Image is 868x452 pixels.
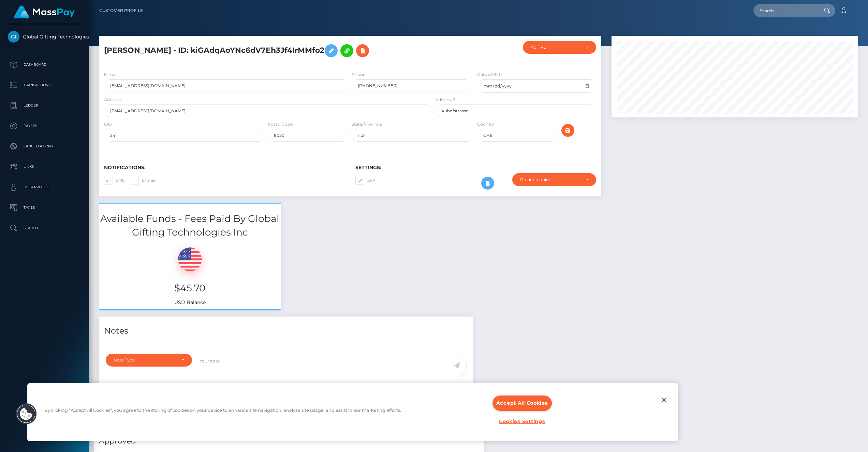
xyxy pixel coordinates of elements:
h3: Available Funds - Fees Paid By Global Gifting Technologies Inc [99,212,281,239]
div: By clicking “Accept All Cookies”, you agree to the storing of cookies on your device to enhance s... [44,407,401,417]
a: Payees [5,117,84,134]
button: Note Type [106,354,192,367]
label: Country [477,121,494,127]
h6: Settings: [355,165,597,171]
a: Ledger [5,97,84,114]
button: Accept All Cookies [492,395,552,411]
p: Ledger [8,100,81,111]
a: Links [5,158,84,175]
img: MassPay Logo [14,5,75,19]
p: Transactions [8,80,81,90]
label: Address 2 [435,97,455,103]
a: Cancellations [5,138,84,155]
button: Cookies Settings [495,414,549,429]
a: Transactions [5,77,84,94]
p: Links [8,162,81,172]
label: E-mail [130,176,155,185]
h5: [PERSON_NAME] - ID: kiGAdqAoYNc6dV7Eh3Jf4IrMMfo2 [104,41,429,61]
button: Close [657,392,672,407]
div: Privacy [27,383,678,441]
label: 2FA [355,176,376,185]
a: Search [5,220,84,237]
h5: Approved [99,436,479,447]
label: E-mail [104,71,117,78]
p: Search [8,223,81,233]
button: Cookies [15,403,37,425]
button: Do not require [512,173,596,186]
h4: Notes [104,325,468,337]
a: Dashboard [5,56,84,73]
p: Payees [8,121,81,131]
p: Cancellations [8,141,81,151]
div: Cookie banner [27,383,678,441]
a: Taxes [5,199,84,216]
div: Note Type [114,357,176,363]
label: Address [104,97,121,103]
p: Taxes [8,203,81,213]
button: ACTIVE [523,41,597,54]
p: User Profile [8,182,81,192]
span: Global Gifting Technologies Inc [5,34,84,40]
label: SMS [104,176,124,185]
img: Global Gifting Technologies Inc [8,31,19,43]
p: Dashboard [8,60,81,70]
label: City [104,121,112,127]
h6: Notifications: [104,165,345,171]
label: Phone [352,71,365,78]
img: USD.png [178,247,202,271]
div: Do not require [520,177,580,182]
div: ACTIVE [531,45,581,50]
label: State/Province [352,121,382,127]
h3: $45.70 [104,281,276,295]
input: Search... [753,4,818,17]
a: User Profile [5,179,84,196]
div: USD Balance [99,239,281,309]
label: Date of Birth [477,71,503,78]
a: Customer Profile [99,3,143,18]
label: Postal Code [268,121,293,127]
